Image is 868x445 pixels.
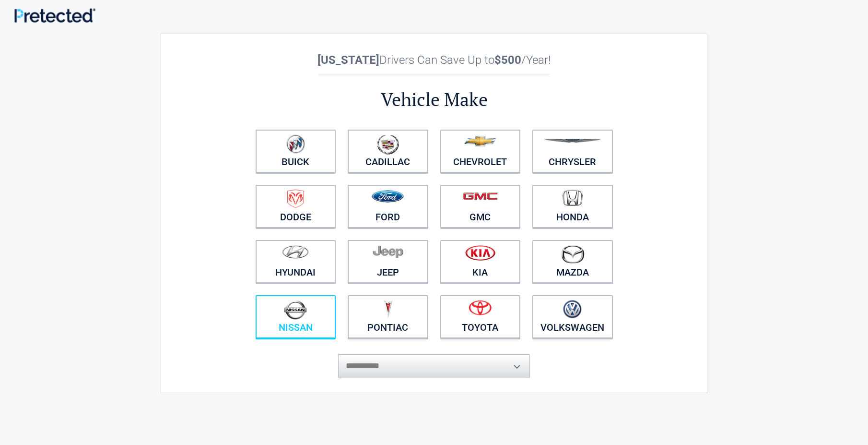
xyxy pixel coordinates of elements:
[532,130,613,173] a: Chrysler
[465,245,495,261] img: kia
[249,87,619,112] h2: Vehicle Make
[284,300,307,320] img: nissan
[377,134,399,155] img: cadillac
[348,295,428,338] a: Pontiac
[440,185,521,228] a: GMC
[317,53,379,67] b: [US_STATE]
[372,190,404,203] img: ford
[256,130,336,173] a: Buick
[440,240,521,283] a: Kia
[256,185,336,228] a: Dodge
[543,139,602,143] img: chrysler
[440,295,521,338] a: Toyota
[532,185,613,228] a: Honda
[373,245,403,258] img: jeep
[282,245,309,259] img: hyundai
[440,130,521,173] a: Chevrolet
[532,240,613,283] a: Mazda
[348,240,428,283] a: Jeep
[256,295,336,338] a: Nissan
[494,53,521,67] b: $500
[563,190,583,206] img: honda
[532,295,613,338] a: Volkswagen
[14,8,95,23] img: Main Logo
[286,134,305,154] img: buick
[563,300,582,319] img: volkswagen
[348,130,428,173] a: Cadillac
[469,300,492,315] img: toyota
[464,136,496,146] img: chevrolet
[287,190,304,208] img: dodge
[463,192,498,200] img: gmc
[256,240,336,283] a: Hyundai
[348,185,428,228] a: Ford
[249,53,619,67] h2: Drivers Can Save Up to /Year
[561,245,585,264] img: mazda
[383,300,393,318] img: pontiac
